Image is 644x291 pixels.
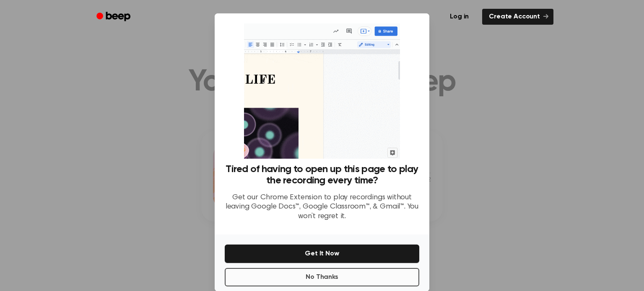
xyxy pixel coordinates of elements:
[441,7,477,26] a: Log in
[244,23,400,159] img: Beep extension in action
[225,245,419,263] button: Get It Now
[225,268,419,286] button: No Thanks
[91,9,138,25] a: Beep
[225,193,419,221] p: Get our Chrome Extension to play recordings without leaving Google Docs™, Google Classroom™, & Gm...
[225,164,419,186] h3: Tired of having to open up this page to play the recording every time?
[482,9,553,25] a: Create Account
